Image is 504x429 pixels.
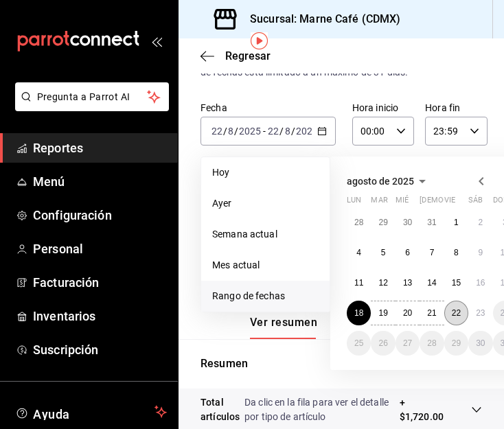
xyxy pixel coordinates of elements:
[371,270,395,295] button: 12 de agosto de 2025
[420,270,444,295] button: 14 de agosto de 2025
[279,126,284,137] span: /
[371,301,395,325] button: 19 de agosto de 2025
[452,338,461,348] abbr: 29 de agosto de 2025
[425,103,487,113] label: Hora fin
[212,289,319,303] span: Rango de fechas
[250,316,317,339] button: Ver resumen
[476,308,485,318] abbr: 23 de agosto de 2025
[396,301,420,325] button: 20 de agosto de 2025
[405,248,410,257] abbr: 6 de agosto de 2025
[371,196,387,210] abbr: martes
[354,218,363,227] abbr: 28 de julio de 2025
[212,258,319,273] span: Mes actual
[427,218,436,227] abbr: 31 de julio de 2025
[267,126,279,137] input: --
[201,103,336,113] label: Fecha
[444,331,468,356] button: 29 de agosto de 2025
[251,32,268,49] img: Tooltip marker
[239,11,401,27] h3: Sucursal: Marne Café (CDMX)
[468,331,492,356] button: 30 de agosto de 2025
[444,270,468,295] button: 15 de agosto de 2025
[234,126,238,137] span: /
[371,240,395,265] button: 5 de agosto de 2025
[201,395,244,424] p: Total artículos
[33,307,167,325] span: Inventarios
[420,210,444,235] button: 31 de julio de 2025
[371,210,395,235] button: 29 de julio de 2025
[403,218,412,227] abbr: 30 de julio de 2025
[352,103,414,113] label: Hora inicio
[396,240,420,265] button: 6 de agosto de 2025
[430,248,435,257] abbr: 7 de agosto de 2025
[396,196,409,210] abbr: miércoles
[227,126,234,137] input: --
[476,338,485,348] abbr: 30 de agosto de 2025
[403,338,412,348] abbr: 27 de agosto de 2025
[33,273,167,292] span: Facturación
[211,126,223,137] input: --
[151,36,162,47] button: open_drawer_menu
[403,308,412,318] abbr: 20 de agosto de 2025
[244,395,400,424] p: Da clic en la fila para ver el detalle por tipo de artículo
[238,126,262,137] input: ----
[420,196,501,210] abbr: jueves
[400,395,444,424] p: + $1,720.00
[478,218,483,227] abbr: 2 de agosto de 2025
[468,240,492,265] button: 9 de agosto de 2025
[250,316,409,339] div: navigation tabs
[476,278,485,288] abbr: 16 de agosto de 2025
[225,49,271,62] span: Regresar
[420,331,444,356] button: 28 de agosto de 2025
[378,278,387,288] abbr: 12 de agosto de 2025
[347,196,361,210] abbr: lunes
[468,270,492,295] button: 16 de agosto de 2025
[354,278,363,288] abbr: 11 de agosto de 2025
[212,165,319,180] span: Hoy
[33,139,167,157] span: Reportes
[427,278,436,288] abbr: 14 de agosto de 2025
[396,331,420,356] button: 27 de agosto de 2025
[33,240,167,258] span: Personal
[347,173,431,189] button: agosto de 2025
[396,270,420,295] button: 13 de agosto de 2025
[33,404,149,420] span: Ayuda
[263,126,266,137] span: -
[454,248,459,257] abbr: 8 de agosto de 2025
[223,126,227,137] span: /
[347,210,371,235] button: 28 de julio de 2025
[371,331,395,356] button: 26 de agosto de 2025
[444,210,468,235] button: 1 de agosto de 2025
[295,126,319,137] input: ----
[378,308,387,318] abbr: 19 de agosto de 2025
[347,331,371,356] button: 25 de agosto de 2025
[33,172,167,191] span: Menú
[33,206,167,224] span: Configuración
[212,196,319,211] span: Ayer
[468,210,492,235] button: 2 de agosto de 2025
[420,301,444,325] button: 21 de agosto de 2025
[347,301,371,325] button: 18 de agosto de 2025
[347,270,371,295] button: 11 de agosto de 2025
[15,82,169,111] button: Pregunta a Parrot AI
[396,210,420,235] button: 30 de julio de 2025
[212,227,319,242] span: Semana actual
[347,240,371,265] button: 4 de agosto de 2025
[378,338,387,348] abbr: 26 de agosto de 2025
[444,240,468,265] button: 8 de agosto de 2025
[354,308,363,318] abbr: 18 de agosto de 2025
[37,90,148,104] span: Pregunta a Parrot AI
[468,196,483,210] abbr: sábado
[356,248,361,257] abbr: 4 de agosto de 2025
[201,356,482,372] p: Resumen
[33,340,167,359] span: Suscripción
[284,126,291,137] input: --
[452,308,461,318] abbr: 22 de agosto de 2025
[354,338,363,348] abbr: 25 de agosto de 2025
[452,278,461,288] abbr: 15 de agosto de 2025
[420,240,444,265] button: 7 de agosto de 2025
[291,126,295,137] span: /
[468,301,492,325] button: 23 de agosto de 2025
[403,278,412,288] abbr: 13 de agosto de 2025
[444,301,468,325] button: 22 de agosto de 2025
